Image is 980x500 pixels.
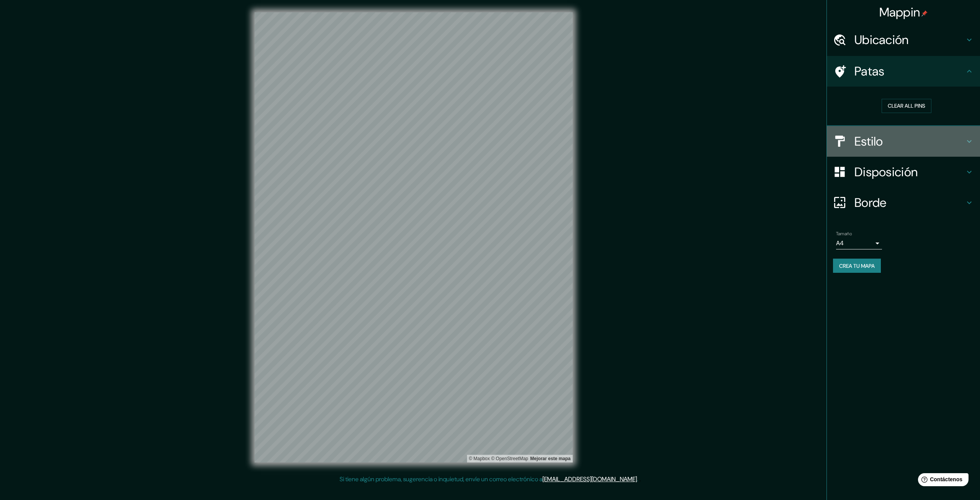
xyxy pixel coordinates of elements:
font: . [637,475,638,483]
font: Borde [854,195,887,211]
div: Borde [827,187,980,218]
font: Si tiene algún problema, sugerencia o inquietud, envíe un correo electrónico a [340,475,542,483]
div: A4 [836,237,882,249]
img: pin-icon.png [921,10,928,16]
a: [EMAIL_ADDRESS][DOMAIN_NAME] [542,475,637,483]
iframe: Lanzador de widgets de ayuda [912,470,972,492]
font: . [639,475,641,483]
font: © Mapbox [469,456,490,461]
div: Disposición [827,157,980,187]
font: Estilo [854,133,883,149]
font: . [638,475,639,483]
font: Ubicación [854,32,909,48]
font: Mejorar este mapa [530,456,570,461]
font: Disposición [854,164,918,180]
font: Mappin [879,4,920,20]
canvas: Mapa [255,12,573,462]
font: Patas [854,63,885,79]
font: Tamaño [836,231,852,237]
a: Mapbox [469,456,490,461]
font: Crea tu mapa [839,262,875,269]
a: Map feedback [530,456,570,461]
font: © OpenStreetMap [491,456,528,461]
font: A4 [836,239,844,247]
a: Mapa de OpenStreet [491,456,528,461]
div: Ubicación [827,25,980,55]
div: Estilo [827,126,980,157]
button: Crea tu mapa [833,259,881,273]
div: Patas [827,56,980,87]
button: Clear all pins [882,99,931,113]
